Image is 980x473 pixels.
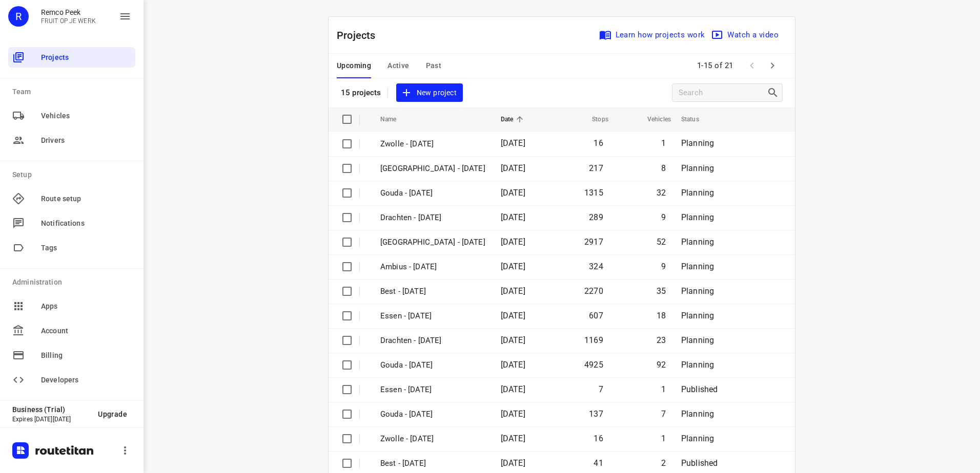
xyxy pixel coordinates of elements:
span: 1315 [584,188,603,198]
span: Planning [681,360,714,370]
span: 23 [657,335,666,345]
span: Published [681,384,718,394]
span: Route setup [41,193,131,204]
span: 35 [657,286,666,296]
div: R [8,6,29,27]
span: [DATE] [501,212,525,222]
span: 2917 [584,237,603,247]
span: 607 [589,311,603,320]
span: [DATE] [501,262,525,271]
div: Billing [8,345,135,365]
button: New project [396,83,463,102]
div: Developers [8,370,135,390]
p: Essen - Friday [380,384,485,396]
span: Planning [681,286,714,296]
span: Upcoming [337,59,371,72]
p: Expires [DATE][DATE] [12,416,90,423]
span: Planning [681,409,714,419]
span: 92 [657,360,666,370]
span: Notifications [41,218,131,229]
p: Setup [12,169,135,180]
span: Planning [681,311,714,320]
div: Notifications [8,213,135,233]
div: Vehicles [8,105,135,126]
p: Team [12,87,135,97]
span: 1 [661,434,666,443]
span: 9 [661,262,666,271]
span: [DATE] [501,458,525,468]
span: 9 [661,212,666,222]
span: Past [426,59,442,72]
span: Billing [41,350,131,361]
div: Route setup [8,188,135,209]
span: Planning [681,434,714,443]
p: Ambius - Monday [380,261,485,273]
p: Zwolle - Friday [380,433,485,445]
span: Previous Page [742,55,762,76]
div: Tags [8,238,135,258]
p: Drachten - Tuesday [380,212,485,224]
p: Best - Monday [380,286,485,297]
div: Search [767,87,782,99]
span: Drivers [41,135,131,146]
p: Drachten - Monday [380,335,485,347]
span: Developers [41,375,131,385]
span: Apps [41,301,131,312]
span: Planning [681,262,714,271]
span: 8 [661,163,666,173]
p: Gouda - Monday [380,359,485,371]
span: Planning [681,138,714,148]
span: Planning [681,163,714,173]
span: [DATE] [501,384,525,394]
p: Gouda - Friday [380,408,485,420]
p: 15 projects [341,88,381,97]
span: Vehicles [634,113,671,125]
span: 16 [594,138,603,148]
p: Gouda - Tuesday [380,187,485,199]
span: Status [681,113,712,125]
span: Vehicles [41,111,131,121]
span: Planning [681,212,714,222]
span: 217 [589,163,603,173]
span: Name [380,113,410,125]
div: Drivers [8,130,135,150]
button: Upgrade [90,405,135,423]
span: 137 [589,409,603,419]
p: Zwolle - Friday [380,138,485,150]
span: Date [501,113,527,125]
span: Active [387,59,409,72]
p: FRUIT OP JE WERK [41,17,96,25]
span: [DATE] [501,286,525,296]
span: [DATE] [501,311,525,320]
span: [DATE] [501,409,525,419]
span: Planning [681,335,714,345]
div: Apps [8,296,135,316]
span: 7 [661,409,666,419]
span: Tags [41,243,131,253]
div: Account [8,320,135,341]
span: [DATE] [501,335,525,345]
span: 4925 [584,360,603,370]
p: Business (Trial) [12,405,90,414]
span: 2270 [584,286,603,296]
p: Zwolle - Monday [380,236,485,248]
p: Remco Peek [41,8,96,16]
span: Planning [681,188,714,198]
span: 324 [589,262,603,271]
span: 7 [599,384,603,394]
p: Administration [12,277,135,288]
span: Published [681,458,718,468]
span: 1-15 of 21 [693,55,738,77]
span: [DATE] [501,237,525,247]
span: New project [402,87,457,99]
p: Essen - Monday [380,310,485,322]
span: [DATE] [501,163,525,173]
p: Projects [337,28,384,43]
div: Projects [8,47,135,68]
span: 1169 [584,335,603,345]
span: 32 [657,188,666,198]
span: 1 [661,138,666,148]
span: [DATE] [501,138,525,148]
span: Projects [41,52,131,63]
p: Best - Friday [380,458,485,469]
